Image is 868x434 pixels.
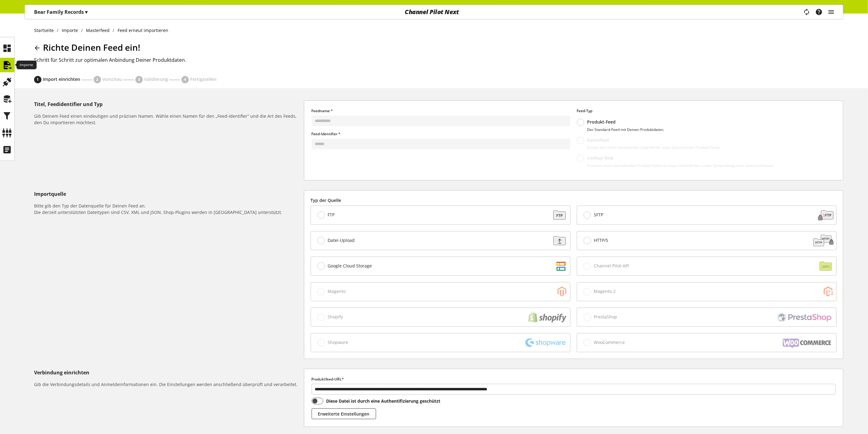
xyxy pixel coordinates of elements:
h6: Gib die Verbindungsdetails und Anmeldeinformationen ein. Die Einstellungen werden anschließend üb... [34,381,302,388]
span: Import einrichten [43,76,80,82]
span: Datei-Upload [328,238,355,243]
img: d2dddd6c468e6a0b8c3bb85ba935e383.svg [547,260,569,272]
span: ▾ [85,9,88,15]
span: Validierung [144,76,168,82]
img: cbdcb026b331cf72755dc691680ce42b.svg [812,235,835,247]
span: 3 [138,77,140,82]
p: Datenfeed [587,137,721,143]
h6: Bitte gib den Typ der Datenquelle für Deinen Feed an. Die derzeit unterstützten Dateitypen sind C... [34,203,302,215]
label: Typ der Quelle [311,197,837,203]
img: f3ac9b204b95d45582cf21fad1a323cf.svg [547,235,569,247]
h6: Gib Deinem Feed einen eindeutigen und präzisen Namen. Wähle einen Namen für den „Feed-Identifier“... [34,113,302,126]
span: Google Cloud Storage [328,263,372,269]
p: Erweitert einen bestehenden Produkt-Feed mit neuen Datenfeldern unter Verwendung eines Datenschlü... [587,163,774,168]
span: Erweiterte Einstellungen [318,411,370,417]
a: Startseite [34,27,57,34]
p: Lookup feed [587,155,774,161]
span: 1 [37,77,39,82]
span: Vorschau [102,76,122,82]
a: Importe [59,27,81,34]
span: Feed-Identifier * [312,131,341,136]
span: Produktfeed-URL* [312,377,344,382]
p: Der Standard-Feed mit Deinen Produktdaten. [587,127,664,132]
button: Erweiterte Einstellungen [312,408,376,419]
img: 88a670171dbbdb973a11352c4ab52784.svg [547,209,569,221]
h5: Verbindung einrichten [34,369,302,376]
h5: Titel, Feedidentifier und Typ [34,101,302,108]
h2: Schritt für Schritt zur optimalen Anbindung Deiner Produktdaten. [34,56,843,64]
span: Feedname * [312,108,333,113]
nav: main navigation [25,5,843,19]
span: Richte Deinen Feed ein! [43,41,140,53]
span: Diese Datei ist durch eine Authentifizierung geschützt [323,398,441,404]
div: Importe [17,61,37,69]
p: Ersetzt den Inhalt bestehender Datenfelder eines bestehenden Produkt-Feeds. [587,145,721,150]
span: 2 [96,77,99,82]
span: HTTP/S [594,238,608,243]
span: Fertigstellen [190,76,216,82]
span: SFTP [594,212,603,218]
label: Feed-Typ [577,108,836,114]
span: 4 [184,77,186,82]
img: 1a078d78c93edf123c3bc3fa7bc6d87d.svg [814,209,835,221]
p: Produkt-Feed [587,119,664,125]
h5: Importquelle [34,190,302,198]
a: Masterfeed [83,27,113,34]
span: FTP [328,212,335,218]
p: Bear Family Records [34,8,88,16]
